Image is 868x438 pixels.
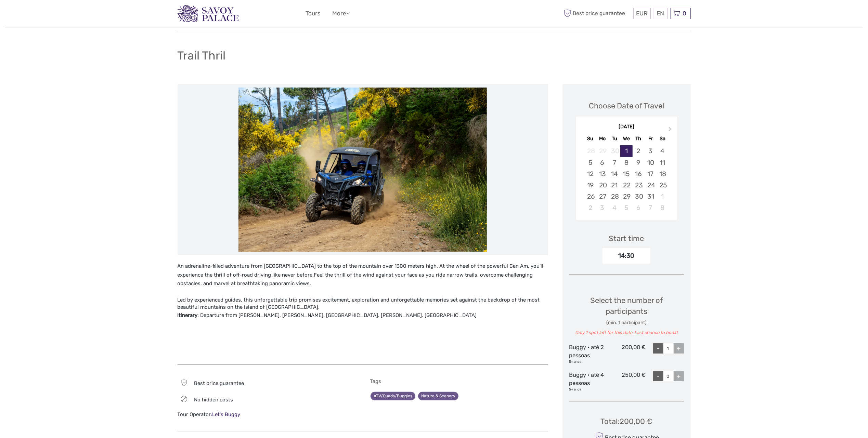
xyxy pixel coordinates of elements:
[584,168,596,180] div: Choose Sunday, October 12th, 2025
[665,125,676,136] button: Next Month
[569,371,608,392] div: Buggy • até 4 pessoas
[657,191,669,202] div: Choose Saturday, November 1st, 2025
[79,11,87,19] button: Open LiveChat chat widget
[238,88,487,252] img: 4e0a65195e1b4d59a7bc22d8466256d3_main_slider.jpg
[608,191,620,202] div: Choose Tuesday, October 28th, 2025
[645,157,657,168] div: Choose Friday, October 10th, 2025
[607,343,646,364] div: 200,00 €
[569,359,608,364] div: 5+ anos
[645,180,657,191] div: Choose Friday, October 24th, 2025
[633,157,645,168] div: Choose Thursday, October 9th, 2025
[576,123,677,131] div: [DATE]
[596,168,608,180] div: Choose Monday, October 13th, 2025
[584,180,596,191] div: Choose Sunday, October 19th, 2025
[620,202,632,213] div: Choose Wednesday, November 5th, 2025
[657,202,669,213] div: Choose Saturday, November 8th, 2025
[620,157,632,168] div: Choose Wednesday, October 8th, 2025
[569,330,684,336] div: Only 1 spot left for this date. Last chance to book!
[620,134,632,143] div: We
[578,145,675,213] div: month 2025-10
[645,202,657,213] div: Choose Friday, November 7th, 2025
[682,10,688,17] span: 0
[633,191,645,202] div: Choose Thursday, October 30th, 2025
[569,387,608,392] div: 5+ anos
[178,262,548,288] p: An adrenaline-filled adventure from [GEOGRAPHIC_DATA] to the top of the mountain over 1300 meters...
[589,101,664,111] div: Choose Date of Travel
[620,168,632,180] div: Choose Wednesday, October 15th, 2025
[645,134,657,143] div: Fr
[603,248,650,264] div: 14:30
[333,9,350,18] a: More
[584,145,596,157] div: Not available Sunday, September 28th, 2025
[657,157,669,168] div: Choose Saturday, October 11th, 2025
[657,180,669,191] div: Choose Saturday, October 25th, 2025
[633,202,645,213] div: Choose Thursday, November 6th, 2025
[178,311,548,320] p: : Departure from [PERSON_NAME], [PERSON_NAME], [GEOGRAPHIC_DATA], [PERSON_NAME], [GEOGRAPHIC_DATA]
[371,392,415,400] a: ATV/Quads/Buggies
[654,8,668,19] div: EN
[636,10,648,17] span: EUR
[608,202,620,213] div: Choose Tuesday, November 4th, 2025
[645,191,657,202] div: Choose Friday, October 31st, 2025
[569,343,608,364] div: Buggy • até 2 pessoas
[194,380,244,386] span: Best price guarantee
[657,145,669,157] div: Choose Saturday, October 4th, 2025
[178,297,540,310] span: Led by experienced guides, this unforgettable trip promises excitement, exploration and unforgett...
[194,397,233,403] span: No hidden costs
[633,180,645,191] div: Choose Thursday, October 23rd, 2025
[620,145,632,157] div: Choose Wednesday, October 1st, 2025
[608,168,620,180] div: Choose Tuesday, October 14th, 2025
[178,5,238,22] img: 3279-876b4492-ee62-4c61-8ef8-acb0a8f63b96_logo_small.png
[653,371,663,381] div: -
[620,191,632,202] div: Choose Wednesday, October 29th, 2025
[370,378,548,384] h5: Tags
[608,157,620,168] div: Choose Tuesday, October 7th, 2025
[608,134,620,143] div: Tu
[645,168,657,180] div: Choose Friday, October 17th, 2025
[645,145,657,157] div: Choose Friday, October 3rd, 2025
[596,180,608,191] div: Choose Monday, October 20th, 2025
[596,134,608,143] div: Mo
[653,343,663,354] div: -
[609,233,644,244] div: Start time
[562,8,632,19] span: Best price guarantee
[601,416,652,427] div: Total : 200,00 €
[620,180,632,191] div: Choose Wednesday, October 22nd, 2025
[608,180,620,191] div: Choose Tuesday, October 21st, 2025
[584,202,596,213] div: Choose Sunday, November 2nd, 2025
[596,202,608,213] div: Choose Monday, November 3rd, 2025
[584,157,596,168] div: Choose Sunday, October 5th, 2025
[596,157,608,168] div: Choose Monday, October 6th, 2025
[418,392,458,400] a: Nature & Scenery
[178,49,226,63] h1: Trail Thril
[569,295,684,336] div: Select the number of participants
[584,134,596,143] div: Su
[178,272,533,287] span: Feel the thrill of the wind against your face as you ride narrow trails, overcome challenging obs...
[608,145,620,157] div: Not available Tuesday, September 30th, 2025
[633,134,645,143] div: Th
[633,168,645,180] div: Choose Thursday, October 16th, 2025
[674,371,684,381] div: +
[596,191,608,202] div: Choose Monday, October 27th, 2025
[674,343,684,354] div: +
[633,145,645,157] div: Choose Thursday, October 2nd, 2025
[596,145,608,157] div: Not available Monday, September 29th, 2025
[178,312,198,318] b: Itinerary
[657,168,669,180] div: Choose Saturday, October 18th, 2025
[10,12,77,17] p: We're away right now. Please check back later!
[607,371,646,392] div: 250,00 €
[212,411,241,417] a: Let's Buggy
[569,319,684,326] div: (min. 1 participant)
[178,411,356,418] div: Tour Operator:
[584,191,596,202] div: Choose Sunday, October 26th, 2025
[657,134,669,143] div: Sa
[306,9,321,18] a: Tours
